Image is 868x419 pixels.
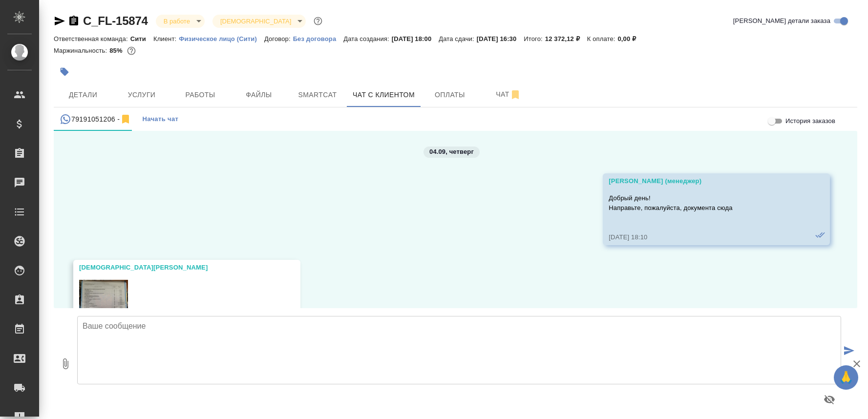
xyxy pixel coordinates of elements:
div: В работе [156,15,205,28]
button: Добавить тэг [54,61,75,83]
p: Дата сдачи: [439,35,476,42]
button: В работе [161,17,193,25]
span: [PERSON_NAME] детали заказа [733,16,830,26]
div: [DEMOGRAPHIC_DATA][PERSON_NAME] [79,263,266,272]
p: Итого: [524,35,545,42]
p: Без договора [293,35,344,42]
a: Физическое лицо (Сити) [179,34,264,42]
div: 79191051206 (Русинов Владимир) - (undefined) [60,113,131,126]
button: 1555.60 RUB; [125,44,138,57]
a: C_FL-15874 [83,14,148,27]
button: Скопировать ссылку [68,15,80,27]
span: Smartcat [294,89,341,101]
p: Дата создания: [343,35,391,42]
span: Файлы [235,89,282,101]
p: Добрый день! Направьте, пожалуйста, документа сюда [609,193,796,213]
p: 85% [109,47,125,54]
span: Оплаты [426,89,473,101]
p: Сити [130,35,153,42]
span: Услуги [118,89,165,101]
p: Клиент: [153,35,179,42]
p: 04.09, четверг [429,147,474,157]
p: Договор: [264,35,293,42]
svg: Отписаться [120,113,131,125]
span: 🙏 [838,367,854,388]
span: Детали [60,89,106,101]
p: 12 372,12 ₽ [545,35,587,42]
span: История заказов [785,116,835,126]
button: 🙏 [834,365,858,390]
p: Ответственная команда: [54,35,130,42]
p: Маржинальность: [54,47,109,54]
span: Чат [485,88,532,101]
img: Thumbnail [79,280,128,345]
p: [DATE] 16:30 [477,35,524,42]
div: [DATE] 18:10 [609,232,796,242]
p: [DATE] 18:00 [392,35,439,42]
span: Работы [177,89,224,101]
div: [PERSON_NAME] (менеджер) [609,176,796,186]
span: Начать чат [142,114,178,125]
button: Начать чат [137,107,183,131]
p: Физическое лицо (Сити) [179,35,264,42]
svg: Отписаться [509,89,521,101]
button: Скопировать ссылку для ЯМессенджера [54,15,65,27]
span: Чат с клиентом [353,89,415,101]
p: 0,00 ₽ [618,35,644,42]
a: Без договора [293,34,344,42]
button: Предпросмотр [818,388,841,411]
button: Доп статусы указывают на важность/срочность заказа [312,15,324,27]
p: К оплате: [587,35,618,42]
div: В работе [212,15,306,28]
button: [DEMOGRAPHIC_DATA] [217,17,294,25]
div: simple tabs example [54,107,857,131]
